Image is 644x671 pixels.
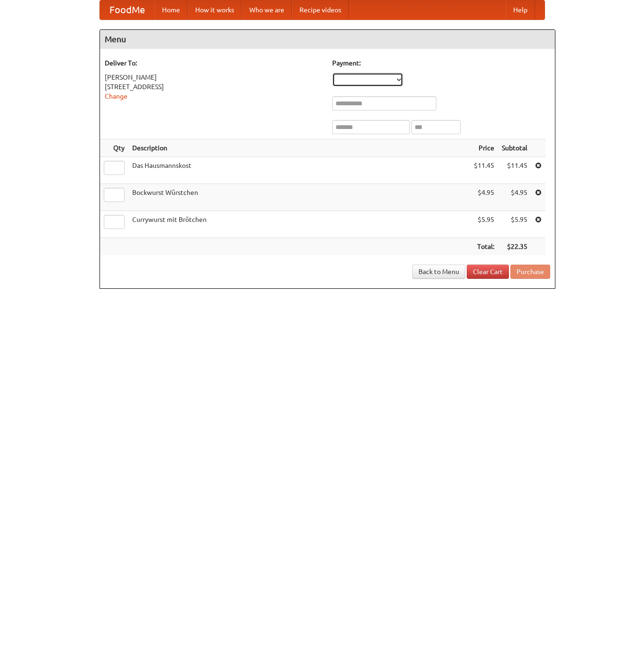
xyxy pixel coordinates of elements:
[506,0,535,19] a: Help
[100,30,555,49] h4: Menu
[498,184,531,211] td: $4.95
[467,265,509,279] a: Clear Cart
[498,139,531,157] th: Subtotal
[242,0,292,19] a: Who we are
[128,211,470,238] td: Currywurst mit Brötchen
[128,184,470,211] td: Bockwurst Würstchen
[100,0,154,19] a: FoodMe
[188,0,242,19] a: How it works
[498,157,531,184] td: $11.45
[470,157,498,184] td: $11.45
[105,73,323,82] div: [PERSON_NAME]
[100,139,128,157] th: Qty
[332,58,550,68] h5: Payment:
[510,265,550,279] button: Purchase
[154,0,188,19] a: Home
[470,211,498,238] td: $5.95
[105,92,127,100] a: Change
[498,238,531,256] th: $22.35
[105,58,323,68] h5: Deliver To:
[498,211,531,238] td: $5.95
[128,139,470,157] th: Description
[292,0,349,19] a: Recipe videos
[470,139,498,157] th: Price
[470,238,498,256] th: Total:
[412,265,465,279] a: Back to Menu
[128,157,470,184] td: Das Hausmannskost
[470,184,498,211] td: $4.95
[105,82,323,92] div: [STREET_ADDRESS]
